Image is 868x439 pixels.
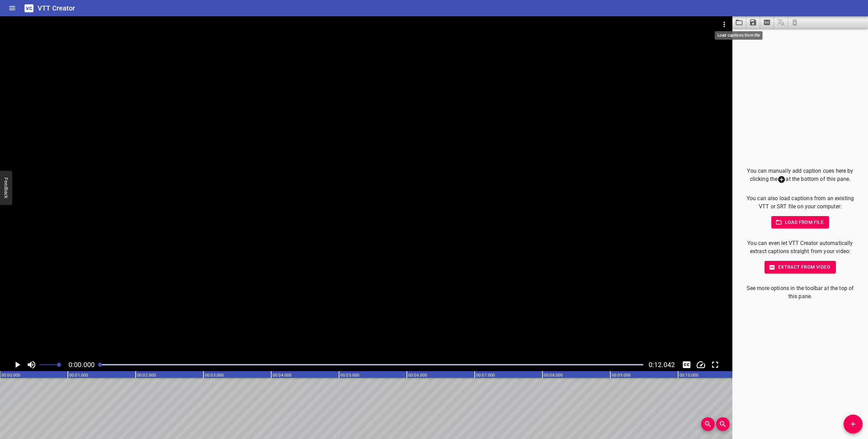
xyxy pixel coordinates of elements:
p: You can even let VTT Creator automatically extract captions straight from your video: [743,239,857,255]
button: Save captions to file [746,16,760,28]
text: 00:04.000 [273,373,292,378]
span: 0:00.000 [68,361,95,369]
button: Load captions from file [732,16,746,28]
span: Set video volume [57,363,61,367]
div: Toggle Full Screen [709,358,722,371]
div: Hide/Show Captions [680,358,693,371]
button: Toggle captions [680,358,693,371]
text: 00:07.000 [476,373,495,378]
text: 00:02.000 [137,373,156,378]
button: Zoom In [701,417,715,431]
div: Play progress [100,364,643,365]
text: 00:10.000 [679,373,698,378]
button: Load from file [771,216,829,229]
button: Play/Pause [11,358,24,371]
p: You can manually add caption cues here by clicking the at the bottom of this pane. [743,167,857,184]
p: You can also load captions from an existing VTT or SRT file on your computer: [743,194,857,211]
button: Add Cue [844,415,863,434]
button: Zoom Out [716,417,730,431]
button: Video Options [716,16,732,33]
button: Toggle mute [25,358,38,371]
text: 00:00.000 [1,373,20,378]
text: 00:05.000 [340,373,359,378]
text: 00:01.000 [69,373,88,378]
button: Toggle fullscreen [709,358,722,371]
span: Video Duration [649,361,675,369]
span: Load from file [777,218,824,227]
span: Add some captions below, then you can translate them. [774,16,788,28]
text: 00:08.000 [544,373,563,378]
h6: VTT Creator [38,3,75,14]
button: Change Playback Speed [694,358,707,371]
button: Extract captions from video [760,16,774,28]
text: 00:09.000 [612,373,631,378]
text: 00:03.000 [205,373,224,378]
span: Extract from video [770,263,830,271]
button: Extract from video [765,261,836,273]
text: 00:06.000 [408,373,427,378]
p: See more options in the toolbar at the top of this pane. [743,284,857,301]
div: Playback Speed [694,358,707,371]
